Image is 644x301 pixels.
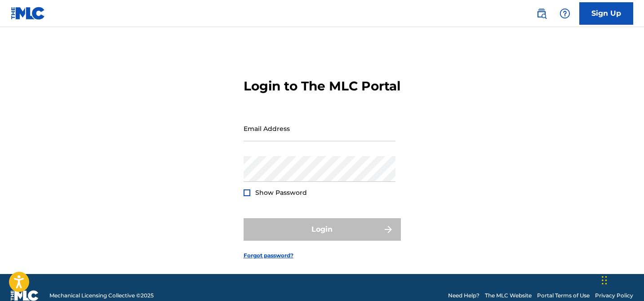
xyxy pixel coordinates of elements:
[537,292,590,300] a: Portal Terms of Use
[556,4,574,22] div: Help
[599,258,644,301] iframe: Chat Widget
[485,292,532,300] a: The MLC Website
[533,4,551,22] a: Public Search
[560,8,570,19] img: help
[602,267,607,294] div: Drag
[255,189,307,197] span: Show Password
[244,252,293,260] a: Forgot password?
[11,290,39,301] img: logo
[11,7,45,20] img: MLC Logo
[595,292,633,300] a: Privacy Policy
[244,78,400,94] h3: Login to The MLC Portal
[579,2,633,25] a: Sign Up
[448,292,480,300] a: Need Help?
[49,292,154,300] span: Mechanical Licensing Collective © 2025
[536,8,547,19] img: search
